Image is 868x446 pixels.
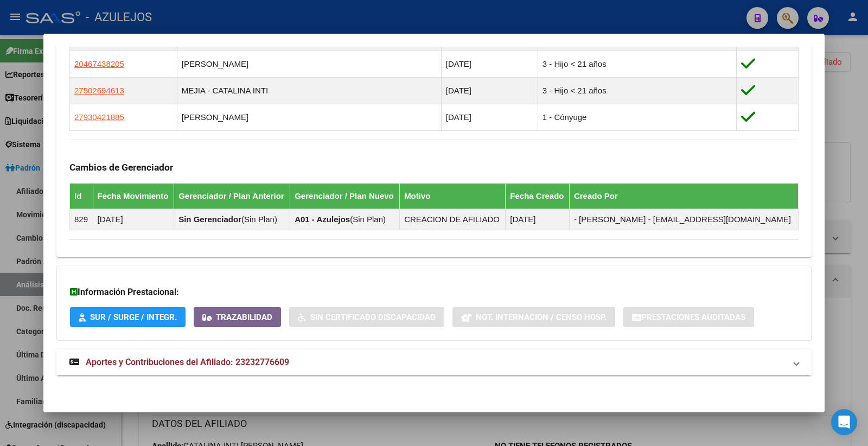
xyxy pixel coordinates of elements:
[93,209,174,230] td: [DATE]
[177,104,441,130] td: [PERSON_NAME]
[56,349,812,375] mat-expansion-panel-header: Aportes y Contribuciones del Afiliado: 23232776609
[569,209,798,230] td: - [PERSON_NAME] - [EMAIL_ADDRESS][DOMAIN_NAME]
[623,307,754,327] button: Prestaciones Auditadas
[290,209,400,230] td: ( )
[538,51,736,77] td: 3 - Hijo < 21 años
[831,409,857,435] div: Open Intercom Messenger
[400,184,506,209] th: Motivo
[178,215,241,224] strong: Sin Gerenciador
[441,77,538,104] td: [DATE]
[244,215,275,224] span: Sin Plan
[476,312,607,322] span: Not. Internacion / Censo Hosp.
[569,184,798,209] th: Creado Por
[69,161,799,173] h3: Cambios de Gerenciador
[174,184,290,209] th: Gerenciador / Plan Anterior
[70,184,93,209] th: Id
[70,286,798,299] h3: Información Prestacional:
[70,209,93,230] td: 829
[506,209,570,230] td: [DATE]
[506,184,570,209] th: Fecha Creado
[290,184,400,209] th: Gerenciador / Plan Nuevo
[70,307,186,327] button: SUR / SURGE / INTEGR.
[216,312,272,322] span: Trazabilidad
[538,104,736,130] td: 1 - Cónyuge
[400,209,506,230] td: CREACION DE AFILIADO
[295,215,350,224] strong: A01 - Azulejos
[174,209,290,230] td: ( )
[177,51,441,77] td: [PERSON_NAME]
[74,59,124,68] span: 20467438205
[289,307,444,327] button: Sin Certificado Discapacidad
[90,312,177,322] span: SUR / SURGE / INTEGR.
[452,307,615,327] button: Not. Internacion / Censo Hosp.
[177,77,441,104] td: MEJIA - CATALINA INTI
[641,312,745,322] span: Prestaciones Auditadas
[86,357,289,367] span: Aportes y Contribuciones del Afiliado: 23232776609
[353,215,383,224] span: Sin Plan
[74,86,124,95] span: 27502694613
[74,112,124,122] span: 27930421885
[194,307,281,327] button: Trazabilidad
[93,184,174,209] th: Fecha Movimiento
[310,312,436,322] span: Sin Certificado Discapacidad
[441,104,538,130] td: [DATE]
[538,77,736,104] td: 3 - Hijo < 21 años
[441,51,538,77] td: [DATE]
